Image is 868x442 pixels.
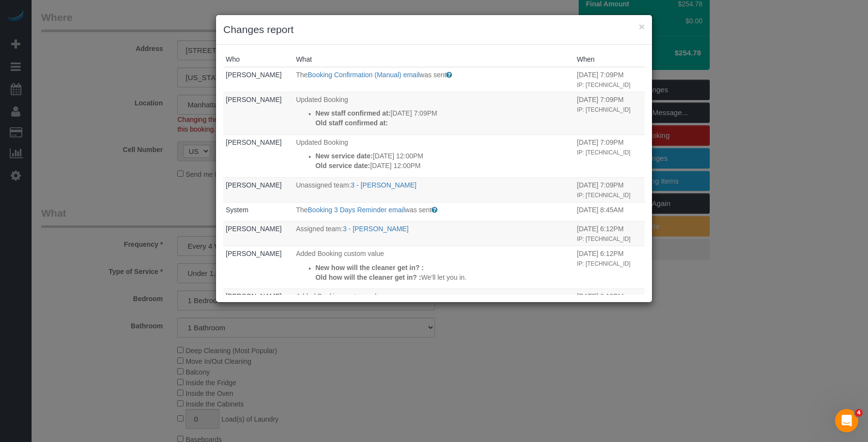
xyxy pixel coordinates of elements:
span: 4 [855,409,863,417]
td: What [294,246,575,289]
a: [PERSON_NAME] [226,71,282,79]
td: Who [223,202,294,221]
a: System [226,206,249,214]
a: 3 - [PERSON_NAME] [351,181,417,189]
h3: Changes report [223,22,645,37]
span: Added Booking custom value [296,250,384,257]
sui-modal: Changes report [216,15,652,302]
th: When [574,52,645,67]
strong: Old how will the cleaner get in? : [316,273,421,281]
p: [DATE] 12:00PM [316,161,572,170]
small: IP: [TECHNICAL_ID] [577,149,630,156]
td: What [294,202,575,221]
span: Updated Booking [296,96,348,103]
td: When [574,67,645,92]
a: [PERSON_NAME] [226,292,282,300]
strong: New how will the cleaner get in? : [316,264,424,272]
td: What [294,92,575,135]
span: The [296,206,308,214]
p: [DATE] 7:09PM [316,108,572,118]
td: When [574,135,645,177]
button: × [639,21,645,32]
td: What [294,177,575,202]
a: [PERSON_NAME] [226,250,282,257]
small: IP: [TECHNICAL_ID] [577,260,630,267]
a: [PERSON_NAME] [226,138,282,146]
p: We'll let you in. [316,272,572,282]
small: IP: [TECHNICAL_ID] [577,192,630,199]
span: Unassigned team: [296,181,351,189]
td: Who [223,92,294,135]
td: What [294,135,575,177]
td: When [574,202,645,221]
a: 3 - [PERSON_NAME] [343,225,408,233]
td: Who [223,221,294,246]
a: [PERSON_NAME] [226,181,282,189]
td: When [574,177,645,202]
td: Who [223,246,294,289]
th: Who [223,52,294,67]
strong: Old staff confirmed at: [316,119,388,127]
small: IP: [TECHNICAL_ID] [577,106,630,113]
span: was sent [419,71,446,79]
td: What [294,289,575,332]
td: What [294,221,575,246]
td: When [574,246,645,289]
a: Booking Confirmation (Manual) email [308,71,419,79]
small: IP: [TECHNICAL_ID] [577,236,630,242]
strong: New staff confirmed at: [316,109,391,117]
td: What [294,67,575,92]
td: Who [223,67,294,92]
td: Who [223,289,294,332]
span: Assigned team: [296,225,343,233]
th: What [294,52,575,67]
a: [PERSON_NAME] [226,225,282,233]
a: [PERSON_NAME] [226,96,282,103]
span: Added Booking custom value [296,292,384,300]
strong: New service date: [316,152,373,160]
td: Who [223,135,294,177]
td: When [574,92,645,135]
strong: Old service date: [316,162,370,170]
iframe: Intercom live chat [835,409,858,432]
td: When [574,289,645,332]
td: When [574,221,645,246]
p: [DATE] 12:00PM [316,151,572,161]
span: Updated Booking [296,138,348,146]
a: Booking 3 Days Reminder email [308,206,405,214]
span: was sent [405,206,432,214]
span: The [296,71,308,79]
td: Who [223,177,294,202]
small: IP: [TECHNICAL_ID] [577,82,630,88]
